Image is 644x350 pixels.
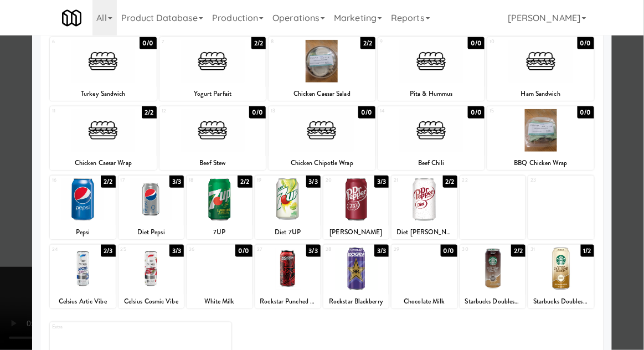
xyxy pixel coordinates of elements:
div: 140/0Beef Chili [378,106,485,170]
div: 60/0Turkey Sandwich [50,37,157,101]
div: 2/2 [443,176,457,188]
div: 0/0 [441,245,457,257]
div: 10 [490,37,540,47]
div: Celsius Cosmic Vibe [119,295,184,308]
div: Pita & Hummus [378,87,485,101]
div: 22 [462,176,493,185]
div: 3/3 [169,245,184,257]
div: Diet [PERSON_NAME] [393,225,455,239]
div: Chocolate Milk [391,295,457,308]
div: 16 [52,176,83,185]
div: 2/2 [360,37,375,49]
div: Celsius Artic Vibe [51,295,114,308]
div: Rockstar Blackberry [323,295,389,308]
div: [PERSON_NAME] [323,225,389,239]
div: Pepsi [51,225,114,239]
div: 2/2 [142,106,156,119]
div: Beef Stew [159,156,266,170]
div: 29 [394,245,424,254]
div: 0/0 [358,106,375,119]
div: 203/3[PERSON_NAME] [323,176,389,239]
div: 0/0 [578,106,594,119]
div: Beef Chili [380,156,483,170]
div: 15 [490,106,540,116]
div: 6 [52,37,103,47]
div: Beef Chili [378,156,485,170]
div: 8 [271,37,322,47]
div: 28 [326,245,356,254]
div: 212/2Diet [PERSON_NAME] [391,176,457,239]
div: 100/0Ham Sandwich [487,37,594,101]
div: Turkey Sandwich [50,87,157,101]
div: 2/2 [101,176,115,188]
div: Chicken Caesar Salad [270,87,374,101]
div: Starbucks Doubleshot Vanilla [528,295,594,308]
div: Diet 7UP [255,225,321,239]
div: Diet Pepsi [120,225,182,239]
div: 13 [271,106,322,116]
div: 283/3Rockstar Blackberry [323,245,389,308]
div: 3/3 [169,176,184,188]
div: 14 [380,106,431,116]
div: 21 [394,176,424,185]
div: 0/0 [235,245,252,257]
div: White Milk [187,295,252,308]
div: Rockstar Punched - Fruit Punch - Guarana, Taurine, [MEDICAL_DATA] [257,295,319,308]
div: Rockstar Blackberry [325,295,387,308]
div: Yogurt Parfait [159,87,266,101]
div: Turkey Sandwich [51,87,155,101]
div: 18 [189,176,219,185]
div: 3/3 [374,176,389,188]
div: 193/3Diet 7UP [255,176,321,239]
div: Beef Stew [161,156,265,170]
div: 25 [121,245,151,254]
div: 30 [462,245,493,254]
div: 3/3 [306,176,321,188]
div: Chicken Chipotle Wrap [270,156,374,170]
div: [PERSON_NAME] [325,225,387,239]
div: 82/2Chicken Caesar Salad [269,37,375,101]
div: 12 [162,106,213,116]
div: Starbucks Doubleshot Vanilla [530,295,592,308]
div: 23 [530,176,561,185]
div: 3/3 [374,245,389,257]
div: Chicken Chipotle Wrap [269,156,375,170]
div: Diet [PERSON_NAME] [391,225,457,239]
div: Pepsi [50,225,115,239]
div: 130/0Chicken Chipotle Wrap [269,106,375,170]
div: 0/0 [578,37,594,49]
div: 9 [380,37,431,47]
div: 20 [326,176,356,185]
div: 260/0White Milk [187,245,252,308]
div: Starbucks Doubleshot Mocha [462,295,524,308]
div: 23 [528,176,594,239]
div: 19 [257,176,288,185]
div: Yogurt Parfait [161,87,265,101]
div: 311/2Starbucks Doubleshot Vanilla [528,245,594,308]
div: 242/3Celsius Artic Vibe [50,245,115,308]
div: 17 [121,176,151,185]
div: 182/27UP [187,176,252,239]
div: Rockstar Punched - Fruit Punch - Guarana, Taurine, [MEDICAL_DATA] [255,295,321,308]
div: 302/2Starbucks Doubleshot Mocha [460,245,525,308]
div: 273/3Rockstar Punched - Fruit Punch - Guarana, Taurine, [MEDICAL_DATA] [255,245,321,308]
div: 290/0Chocolate Milk [391,245,457,308]
div: 0/0 [249,106,266,119]
div: 90/0Pita & Hummus [378,37,485,101]
div: Starbucks Doubleshot Mocha [460,295,525,308]
div: 112/2Chicken Caesar Wrap [50,106,157,170]
div: 2/2 [511,245,525,257]
div: 2/2 [251,37,266,49]
div: Ham Sandwich [489,87,593,101]
div: 7 [162,37,213,47]
div: 27 [257,245,288,254]
div: 1/2 [581,245,594,257]
div: 2/3 [101,245,115,257]
div: 0/0 [468,106,485,119]
img: Micromart [62,8,81,28]
div: BBQ Chicken Wrap [487,156,594,170]
div: Extra [52,322,141,332]
div: 22 [460,176,525,239]
div: 253/3Celsius Cosmic Vibe [119,245,184,308]
div: 11 [52,106,103,116]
